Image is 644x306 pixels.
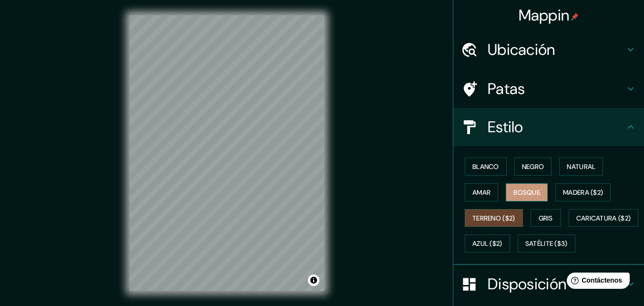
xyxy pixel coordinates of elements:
button: Azul ($2) [465,234,510,253]
button: Negro [514,158,552,176]
button: Natural [559,158,603,176]
button: Blanco [465,158,507,176]
div: Ubicación [453,31,644,69]
font: Negro [522,162,544,171]
font: Estilo [488,117,523,137]
button: Gris [531,209,561,227]
font: Azul ($2) [472,240,502,248]
font: Satélite ($3) [525,240,568,248]
font: Blanco [472,162,499,171]
button: Caricatura ($2) [569,209,639,227]
font: Caricatura ($2) [576,214,631,222]
button: Madera ($2) [555,183,611,201]
font: Patas [488,79,525,99]
button: Activar o desactivar atribución [308,274,319,286]
font: Bosque [513,188,540,197]
button: Terreno ($2) [465,209,523,227]
button: Amar [465,183,498,201]
font: Disposición [488,274,566,294]
button: Satélite ($3) [518,234,575,253]
font: Amar [472,188,491,197]
font: Natural [567,162,595,171]
canvas: Mapa [130,15,324,291]
font: Gris [539,214,553,222]
font: Mappin [519,5,570,25]
div: Estilo [453,108,644,146]
div: Disposición [453,265,644,303]
font: Ubicación [488,40,555,60]
iframe: Lanzador de widgets de ayuda [559,269,634,295]
font: Terreno ($2) [472,214,515,222]
img: pin-icon.png [571,13,579,21]
font: Madera ($2) [563,188,603,197]
button: Bosque [506,183,548,201]
div: Patas [453,70,644,108]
